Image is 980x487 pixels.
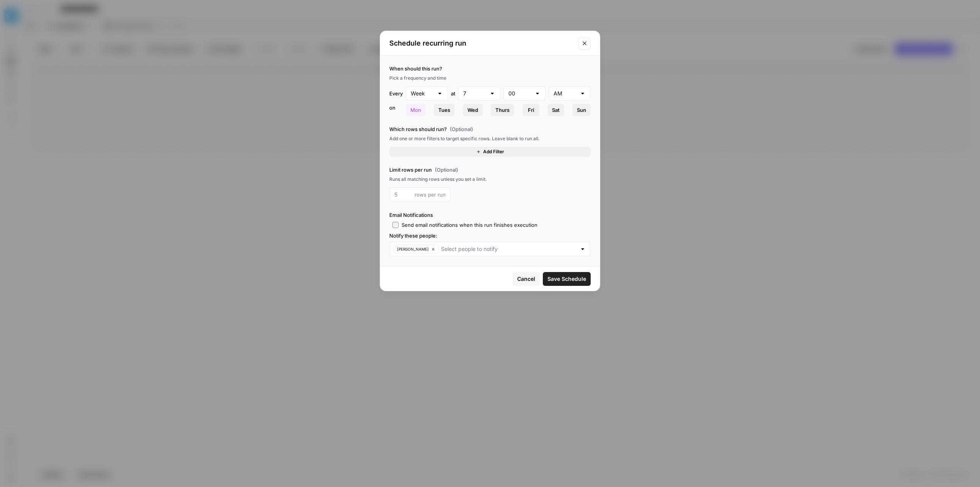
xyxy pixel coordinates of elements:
h2: Schedule recurring run [389,38,574,49]
span: Fri [528,106,534,114]
span: (Optional) [450,125,473,133]
button: Sat [547,104,564,116]
span: rows per run [415,191,446,198]
input: Select people to notify [441,245,577,253]
span: [PERSON_NAME] [397,246,429,252]
span: Thurs [495,106,510,114]
button: Sun [572,104,591,116]
button: Mon [406,104,426,116]
span: Save Schedule [547,275,586,283]
button: Thurs [491,104,514,116]
button: Fri [523,104,539,116]
input: 5 [394,191,412,198]
button: Tues [434,104,455,116]
div: Add one or more filters to target specific rows. Leave blank to run all. [389,135,591,142]
span: (Optional) [435,166,458,174]
label: Email Notifications [389,211,591,219]
div: Pick a frequency and time [389,75,591,82]
label: Notify these people: [389,232,591,239]
input: 00 [508,90,531,97]
span: Tues [438,106,450,114]
span: Sun [577,106,586,114]
span: Sat [552,106,560,114]
button: Close modal [578,37,591,49]
button: Wed [463,104,483,116]
span: Add Filter [483,148,504,155]
input: AM [554,90,577,97]
span: Cancel [517,275,535,283]
label: Limit rows per run [389,166,591,174]
input: 7 [463,90,486,97]
div: Every [389,90,403,97]
button: Cancel [513,272,540,286]
div: at [451,90,455,97]
span: Wed [467,106,478,114]
input: Week [411,90,434,97]
div: on [389,104,403,116]
label: When should this run? [389,65,591,72]
div: Send email notifications when this run finishes execution [402,221,537,229]
input: Send email notifications when this run finishes execution [392,222,399,228]
button: Add Filter [389,147,591,157]
button: [PERSON_NAME] [394,244,439,254]
label: Which rows should run? [389,125,591,133]
span: Mon [410,106,421,114]
div: Runs all matching rows unless you set a limit. [389,176,591,183]
button: Save Schedule [543,272,591,286]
